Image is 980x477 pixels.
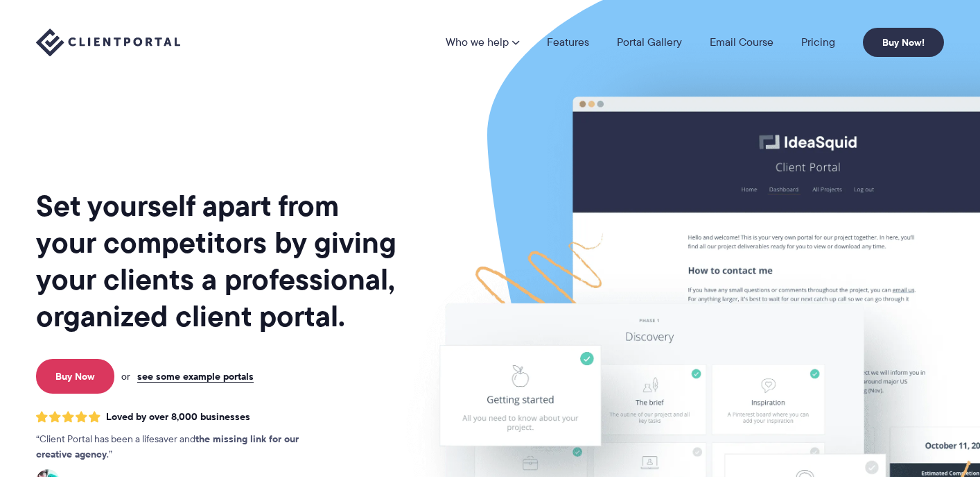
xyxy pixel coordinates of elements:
[36,187,399,335] h1: Set yourself apart from your competitors by giving your clients a professional, organized client ...
[106,411,250,423] span: Loved by over 8,000 businesses
[710,37,773,48] a: Email Course
[547,37,589,48] a: Features
[617,37,682,48] a: Portal Gallery
[36,359,114,394] a: Buy Now
[121,370,130,383] span: or
[801,37,835,48] a: Pricing
[863,28,944,57] a: Buy Now!
[36,431,299,462] strong: the missing link for our creative agency
[446,37,519,48] a: Who we help
[137,370,254,383] a: see some example portals
[36,432,327,462] p: Client Portal has been a lifesaver and .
